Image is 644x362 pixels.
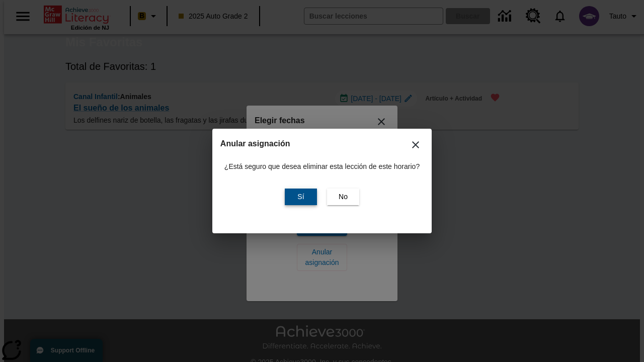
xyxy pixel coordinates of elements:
span: Sí [297,192,304,202]
p: ¿Está seguro que desea eliminar esta lección de este horario? [224,161,420,172]
button: Sí [285,189,317,205]
button: No [327,189,359,205]
button: Cerrar [404,133,428,157]
span: No [339,192,348,202]
h2: Anular asignación [220,137,424,151]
